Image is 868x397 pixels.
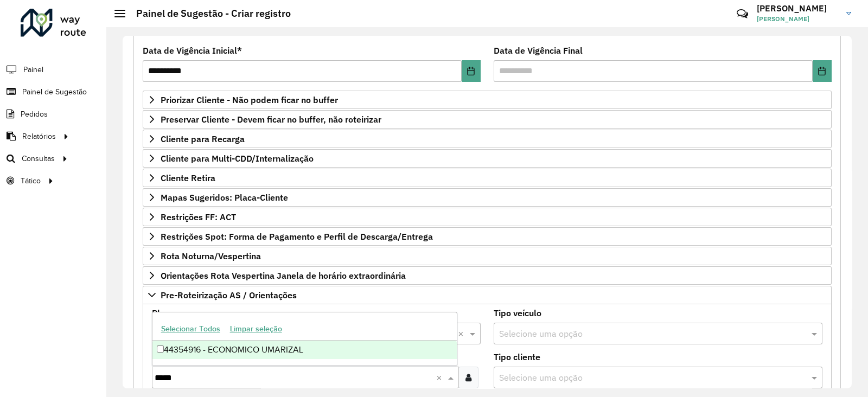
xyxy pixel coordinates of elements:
[161,291,297,299] span: Pre-Roteirização AS / Orientações
[462,60,481,82] button: Choose Date
[143,91,832,109] a: Priorizar Cliente - Não podem ficar no buffer
[731,2,754,25] a: Contato Rápido
[143,110,832,129] a: Preservar Cliente - Devem ficar no buffer, não roteirizar
[21,175,41,187] span: Tático
[143,130,832,148] a: Cliente para Recarga
[161,252,261,260] span: Rota Noturna/Vespertina
[152,306,174,319] label: Placa
[21,108,48,120] span: Pedidos
[813,60,832,82] button: Choose Date
[22,86,87,98] span: Painel de Sugestão
[161,232,433,241] span: Restrições Spot: Forma de Pagamento e Perfil de Descarga/Entrega
[494,306,541,319] label: Tipo veículo
[161,115,381,124] span: Preservar Cliente - Devem ficar no buffer, não roteirizar
[152,341,457,359] div: 44354916 - ECONOMICO UMARIZAL
[125,8,291,20] h2: Painel de Sugestão - Criar registro
[757,3,838,14] h3: [PERSON_NAME]
[161,154,314,163] span: Cliente para Multi-CDD/Internalização
[161,95,338,104] span: Priorizar Cliente - Não podem ficar no buffer
[22,131,56,142] span: Relatórios
[458,327,467,340] span: Clear all
[143,188,832,207] a: Mapas Sugeridos: Placa-Cliente
[161,135,245,143] span: Cliente para Recarga
[143,266,832,285] a: Orientações Rota Vespertina Janela de horário extraordinária
[143,169,832,187] a: Cliente Retira
[23,64,43,75] span: Painel
[161,193,288,202] span: Mapas Sugeridos: Placa-Cliente
[143,208,832,226] a: Restrições FF: ACT
[757,14,838,24] span: [PERSON_NAME]
[225,321,287,337] button: Limpar seleção
[436,371,445,384] span: Clear all
[143,286,832,304] a: Pre-Roteirização AS / Orientações
[161,213,236,221] span: Restrições FF: ACT
[161,271,406,280] span: Orientações Rota Vespertina Janela de horário extraordinária
[143,247,832,265] a: Rota Noturna/Vespertina
[494,44,583,57] label: Data de Vigência Final
[22,153,55,164] span: Consultas
[143,44,242,57] label: Data de Vigência Inicial
[143,149,832,168] a: Cliente para Multi-CDD/Internalização
[161,174,215,182] span: Cliente Retira
[152,312,457,366] ng-dropdown-panel: Options list
[143,227,832,246] a: Restrições Spot: Forma de Pagamento e Perfil de Descarga/Entrega
[494,350,540,363] label: Tipo cliente
[156,321,225,337] button: Selecionar Todos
